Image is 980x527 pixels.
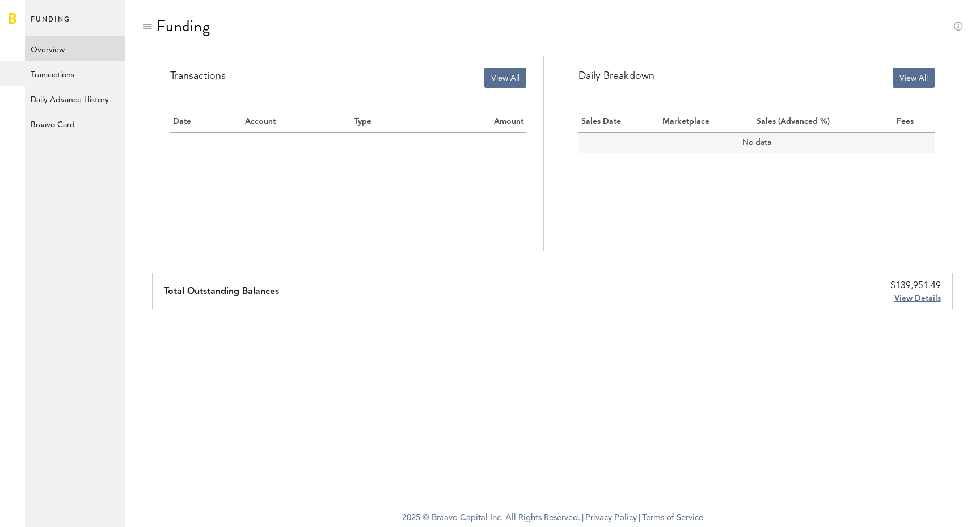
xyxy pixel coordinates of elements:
a: Transactions [25,61,125,86]
th: Date [170,112,242,132]
th: Account [242,112,352,132]
a: Terms of Service [642,514,703,522]
span: 2025 © Braavo Capital Inc. All Rights Reserved. [402,510,580,527]
div: Daily Breakdown [578,68,654,85]
a: Overview [25,36,125,61]
button: View All [893,68,935,88]
div: Transactions [170,68,226,85]
th: Marketplace [660,112,754,132]
a: Braavo Card [25,111,125,136]
th: Amount [420,112,526,132]
iframe: Opens a widget where you can find more information [892,493,969,521]
th: Sales (Advanced %) [754,112,894,132]
span: Funding [31,12,70,36]
button: View All [484,68,526,88]
th: Fees [894,112,934,132]
a: Daily Advance History [25,86,125,111]
div: $139,951.49 [890,279,941,293]
th: Type [352,112,420,132]
span: View Details [894,294,941,302]
div: Funding [157,17,210,35]
td: No data [578,132,934,153]
th: Sales Date [578,112,660,132]
div: Total Outstanding Balances [164,273,279,309]
a: Privacy Policy [585,514,637,522]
